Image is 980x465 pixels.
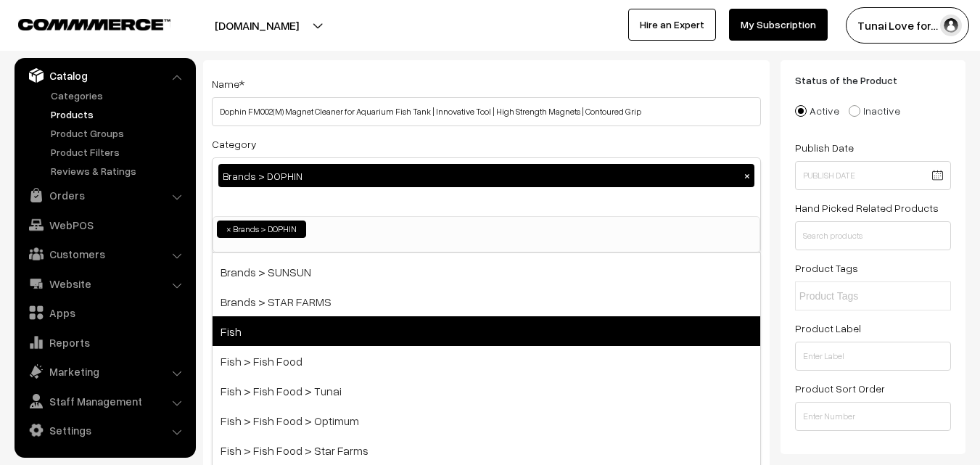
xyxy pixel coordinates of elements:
input: Enter Number [795,402,951,431]
a: Categories [47,88,191,103]
button: [DOMAIN_NAME] [164,7,350,44]
a: Staff Management [18,388,191,414]
a: COMMMERCE [18,15,145,32]
a: Product Groups [47,125,191,141]
button: Tunai Love for… [846,7,969,44]
span: Fish [213,316,760,346]
a: Settings [18,417,191,443]
input: Search products [795,221,951,250]
a: Reports [18,329,191,355]
span: Status of the Product [795,74,915,86]
input: Name [212,97,761,126]
label: Product Label [795,321,861,336]
input: Enter Label [795,342,951,371]
label: Name [212,76,244,91]
label: Product Sort Order [795,381,885,396]
button: × [741,169,754,182]
li: Brands > DOPHIN [217,221,306,238]
a: Hire an Expert [628,9,716,41]
span: Fish > Fish Food > Optimum [213,406,760,435]
a: Customers [18,241,191,267]
label: Hand Picked Related Products [795,200,939,215]
span: × [226,223,231,236]
a: Product Filters [47,144,191,160]
label: Inactive [849,103,900,118]
span: Fish > Fish Food > Tunai [213,376,760,406]
a: Apps [18,300,191,326]
img: COMMMERCE [18,19,170,30]
label: Category [212,136,257,152]
span: Fish > Fish Food [213,346,760,376]
a: WebPOS [18,212,191,238]
div: Brands > DOPHIN [218,164,754,187]
span: Brands > SUNSUN [213,257,760,287]
label: Active [795,103,839,118]
input: Product Tags [799,289,926,304]
a: Products [47,107,191,122]
label: Product Tags [795,260,858,276]
a: My Subscription [729,9,828,41]
img: user [940,15,962,36]
span: Fish > Fish Food > Star Farms [213,435,760,465]
label: Publish Date [795,140,854,155]
a: Marketing [18,358,191,384]
a: Catalog [18,62,191,89]
a: Website [18,271,191,297]
a: Orders [18,182,191,208]
a: Reviews & Ratings [47,163,191,178]
input: Publish Date [795,161,951,190]
span: Brands > STAR FARMS [213,287,760,316]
